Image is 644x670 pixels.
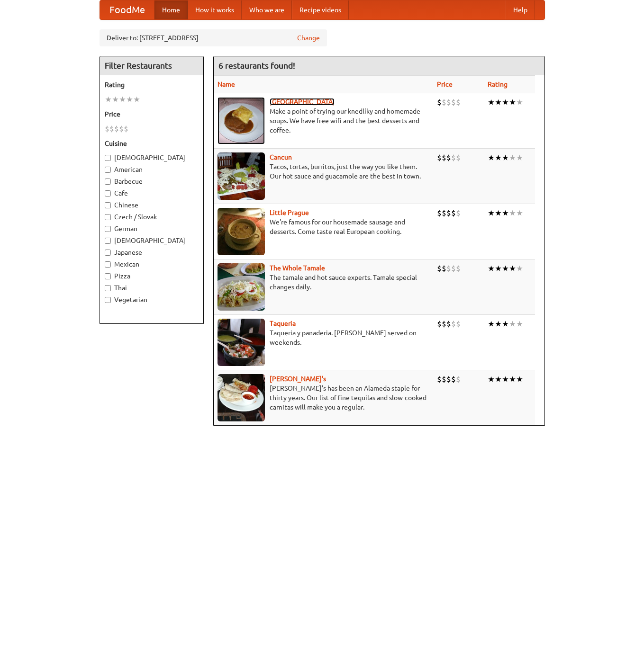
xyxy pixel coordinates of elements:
[242,0,292,19] a: Who we are
[437,263,442,274] li: $
[446,208,451,218] li: $
[502,374,509,384] li: ★
[446,263,451,274] li: $
[105,248,199,257] label: Japanese
[516,208,523,218] li: ★
[105,261,111,268] input: Mexican
[270,209,309,216] a: Little Prague
[442,208,446,218] li: $
[270,98,335,106] b: [GEOGRAPHIC_DATA]
[446,97,451,107] li: $
[516,374,523,384] li: ★
[488,374,495,384] li: ★
[451,374,456,384] li: $
[105,236,199,245] label: [DEMOGRAPHIC_DATA]
[456,374,461,384] li: $
[105,214,111,220] input: Czech / Slovak
[437,374,442,384] li: $
[105,188,199,198] label: Cafe
[105,226,111,232] input: German
[218,208,265,255] img: littleprague.jpg
[126,94,133,105] li: ★
[105,295,199,304] label: Vegetarian
[112,94,119,105] li: ★
[105,200,199,210] label: Chinese
[488,97,495,107] li: ★
[495,374,502,384] li: ★
[218,61,295,70] ng-pluralize: 6 restaurants found!
[509,319,516,329] li: ★
[218,107,430,135] p: Make a point of trying our knedlíky and homemade soups. We have free wifi and the best desserts a...
[124,124,128,134] li: $
[105,167,111,173] input: American
[297,33,320,43] a: Change
[509,97,516,107] li: ★
[105,273,111,279] input: Pizza
[446,374,451,384] li: $
[456,319,461,329] li: $
[509,374,516,384] li: ★
[488,80,508,88] a: Rating
[105,109,199,119] h5: Price
[105,285,111,291] input: Thai
[442,263,446,274] li: $
[218,328,430,347] p: Taqueria y panaderia. [PERSON_NAME] served on weekends.
[270,320,296,327] a: Taqueria
[105,80,199,89] h5: Rating
[292,0,349,19] a: Recipe videos
[270,153,292,161] a: Cancun
[442,319,446,329] li: $
[105,283,199,293] label: Thai
[488,319,495,329] li: ★
[451,319,456,329] li: $
[114,124,119,134] li: $
[446,152,451,163] li: $
[509,152,516,163] li: ★
[446,319,451,329] li: $
[437,319,442,329] li: $
[456,208,461,218] li: $
[100,0,154,19] a: FoodMe
[119,124,124,134] li: $
[105,94,112,105] li: ★
[509,263,516,274] li: ★
[218,97,265,144] img: czechpoint.jpg
[488,152,495,163] li: ★
[495,97,502,107] li: ★
[502,208,509,218] li: ★
[495,319,502,329] li: ★
[100,29,327,46] div: Deliver to: [STREET_ADDRESS]
[105,190,111,197] input: Cafe
[442,97,446,107] li: $
[502,263,509,274] li: ★
[451,208,456,218] li: $
[437,97,442,107] li: $
[218,162,430,181] p: Tacos, tortas, burritos, just the way you like them. Our hot sauce and guacamole are the best in ...
[105,165,199,174] label: American
[109,124,114,134] li: $
[451,152,456,163] li: $
[488,208,495,218] li: ★
[218,319,265,366] img: taqueria.jpg
[154,0,188,19] a: Home
[270,375,326,383] a: [PERSON_NAME]'s
[105,177,199,186] label: Barbecue
[270,264,325,272] a: The Whole Tamale
[105,212,199,222] label: Czech / Slovak
[133,94,140,105] li: ★
[218,217,430,236] p: We're famous for our housemade sausage and desserts. Come taste real European cooking.
[105,250,111,256] input: Japanese
[456,97,461,107] li: $
[506,0,535,19] a: Help
[105,153,199,162] label: [DEMOGRAPHIC_DATA]
[105,297,111,303] input: Vegetarian
[105,155,111,161] input: [DEMOGRAPHIC_DATA]
[105,224,199,233] label: German
[105,179,111,185] input: Barbecue
[495,263,502,274] li: ★
[218,80,235,88] a: Name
